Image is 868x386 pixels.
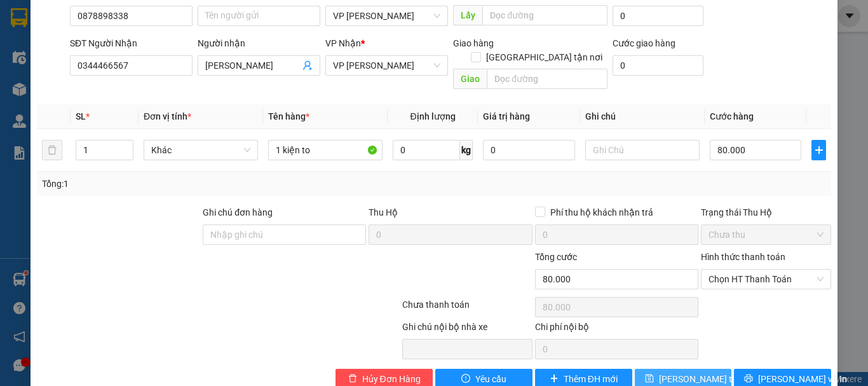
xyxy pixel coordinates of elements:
[144,111,191,121] span: Đơn vị tính
[333,6,440,25] span: VP Hà Huy Tập
[744,374,753,384] span: printer
[268,140,383,160] input: VD: Bàn, Ghế
[545,205,658,219] span: Phí thu hộ khách nhận trả
[483,111,530,121] span: Giá trị hàng
[203,207,273,217] label: Ghi chú đơn hàng
[481,50,607,64] span: [GEOGRAPHIC_DATA] tận nơi
[585,140,700,160] input: Ghi Chú
[325,38,361,48] span: VP Nhận
[535,320,698,339] div: Chi phí nội bộ
[701,205,831,219] div: Trạng thái Thu Hộ
[580,104,705,129] th: Ghi chú
[203,224,366,245] input: Ghi chú đơn hàng
[460,140,473,160] span: kg
[369,207,398,217] span: Thu Hộ
[709,225,824,244] span: Chưa thu
[348,374,357,384] span: delete
[709,270,824,289] span: Chọn HT Thanh Toán
[613,55,703,76] input: Cước giao hàng
[70,36,193,50] div: SĐT Người Nhận
[453,38,494,48] span: Giao hàng
[812,145,825,155] span: plus
[333,56,440,75] span: VP Trần Quốc Hoàn
[487,69,607,89] input: Dọc đường
[453,5,482,25] span: Lấy
[482,5,607,25] input: Dọc đường
[151,141,250,160] span: Khác
[564,372,618,386] span: Thêm ĐH mới
[613,6,703,26] input: Cước lấy hàng
[811,140,826,160] button: plus
[461,374,470,384] span: exclamation-circle
[402,320,532,339] div: Ghi chú nội bộ nhà xe
[410,111,455,121] span: Định lượng
[362,372,421,386] span: Hủy Đơn Hàng
[42,177,336,191] div: Tổng: 1
[76,111,86,121] span: SL
[550,374,559,384] span: plus
[710,111,754,121] span: Cước hàng
[42,140,62,160] button: delete
[659,372,761,386] span: [PERSON_NAME] thay đổi
[535,252,577,262] span: Tổng cước
[401,298,534,320] div: Chưa thanh toán
[701,252,785,262] label: Hình thức thanh toán
[475,372,506,386] span: Yêu cầu
[613,38,675,48] label: Cước giao hàng
[198,36,320,50] div: Người nhận
[645,374,654,384] span: save
[758,372,847,386] span: [PERSON_NAME] và In
[453,69,487,89] span: Giao
[268,111,309,121] span: Tên hàng
[302,60,313,71] span: user-add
